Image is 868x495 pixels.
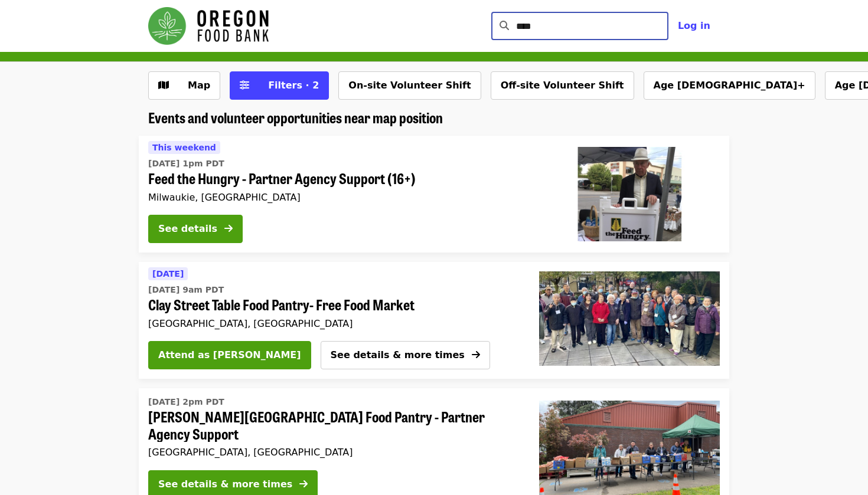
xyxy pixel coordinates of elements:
[148,284,224,296] time: [DATE] 9am PDT
[230,71,329,100] button: Filters (2 selected)
[321,341,490,369] button: See details & more times
[148,215,243,243] button: See details
[516,12,668,40] input: Search
[152,143,216,152] span: This weekend
[148,7,269,45] img: Oregon Food Bank - Home
[539,271,720,366] img: Clay Street Table Food Pantry- Free Food Market organized by Oregon Food Bank
[139,136,729,253] a: See details for "Feed the Hungry - Partner Agency Support (16+)"
[224,223,233,234] i: arrow-right icon
[158,348,301,362] span: Attend as [PERSON_NAME]
[530,262,729,379] a: Clay Street Table Food Pantry- Free Food Market
[148,192,520,203] div: Milwaukie, [GEOGRAPHIC_DATA]
[148,267,511,332] a: See details for "Clay Street Table Food Pantry- Free Food Market"
[472,349,480,360] i: arrow-right icon
[148,341,311,369] button: Attend as [PERSON_NAME]
[268,80,319,91] span: Filters · 2
[668,14,720,38] button: Log in
[188,80,210,91] span: Map
[148,408,520,442] span: [PERSON_NAME][GEOGRAPHIC_DATA] Food Pantry - Partner Agency Support
[539,147,720,241] img: Feed the Hungry - Partner Agency Support (16+) organized by Oregon Food Bank
[148,71,220,100] button: Show map view
[338,71,481,100] button: On-site Volunteer Shift
[148,318,511,329] div: [GEOGRAPHIC_DATA], [GEOGRAPHIC_DATA]
[158,80,169,91] i: map icon
[539,401,720,495] img: Kelly Elementary School Food Pantry - Partner Agency Support organized by Oregon Food Bank
[148,158,224,170] time: [DATE] 1pm PDT
[240,80,249,91] i: sliders-h icon
[158,222,217,236] div: See details
[148,107,443,127] span: Events and volunteer opportunities near map position
[491,71,634,100] button: Off-site Volunteer Shift
[678,20,710,31] span: Log in
[299,478,308,490] i: arrow-right icon
[158,477,292,491] div: See details & more times
[644,71,815,100] button: Age [DEMOGRAPHIC_DATA]+
[152,269,184,278] span: [DATE]
[500,20,509,31] i: search icon
[148,447,520,458] div: [GEOGRAPHIC_DATA], [GEOGRAPHIC_DATA]
[148,396,224,408] time: [DATE] 2pm PDT
[331,349,465,360] span: See details & more times
[148,296,511,313] span: Clay Street Table Food Pantry- Free Food Market
[148,170,520,187] span: Feed the Hungry - Partner Agency Support (16+)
